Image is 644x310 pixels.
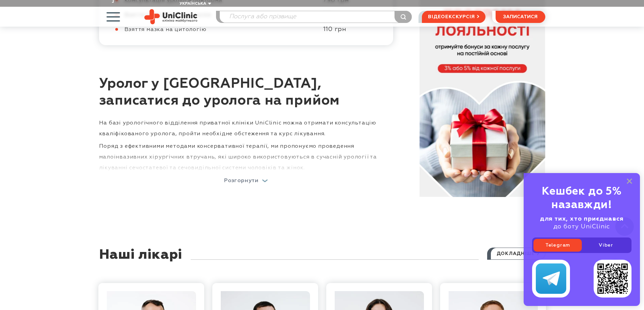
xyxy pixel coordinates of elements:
div: Наші лікарі [99,248,183,273]
span: записатися [503,15,538,19]
button: записатися [496,11,545,23]
div: до боту UniClinic [532,215,631,231]
input: Послуга або прізвище [220,11,412,23]
span: Взяття мазка на цитологію [124,27,207,32]
a: Telegram [533,239,582,252]
span: Українська [180,2,206,6]
p: Розгорнути [224,178,259,184]
span: докладніше [497,248,535,259]
b: для тих, хто приєднався [540,216,624,222]
p: Поряд з ефективними методами консервативної терапії, ми пропонуємо проведення малоінвазивних хіру... [99,141,393,173]
a: Viber [582,239,630,252]
span: відеоекскурсія [428,11,475,23]
h2: Уролог у [GEOGRAPHIC_DATA], записатися до уролога на прийом [99,76,393,116]
div: Кешбек до 5% назавжди! [532,185,631,212]
button: Українська [178,1,211,6]
div: 110 грн [316,26,375,33]
p: На базі урологічного відділення приватної клініки UniClinic можна отримати консультацію кваліфіко... [99,118,393,139]
a: відеоекскурсія [422,11,485,23]
img: Uniclinic [144,9,197,24]
a: докладніше [487,248,545,260]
